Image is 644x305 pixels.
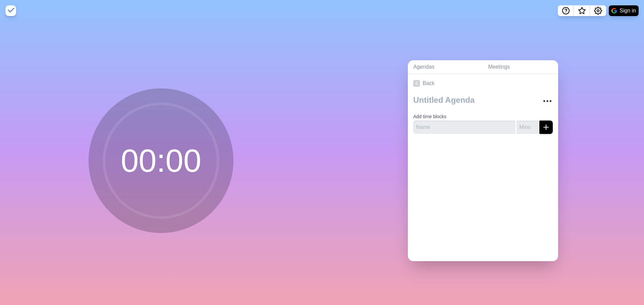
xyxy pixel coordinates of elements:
[413,121,515,134] input: Name
[517,121,538,134] input: Mins
[574,5,590,16] button: What’s new
[408,60,483,74] a: Agendas
[408,74,558,93] a: Back
[483,60,558,74] a: Meetings
[609,5,639,16] button: Sign in
[558,5,574,16] button: Help
[611,8,617,13] img: google logo
[5,5,16,16] img: timeblocks logo
[413,114,446,119] label: Add time blocks
[541,94,554,108] button: More
[590,5,606,16] button: Settings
